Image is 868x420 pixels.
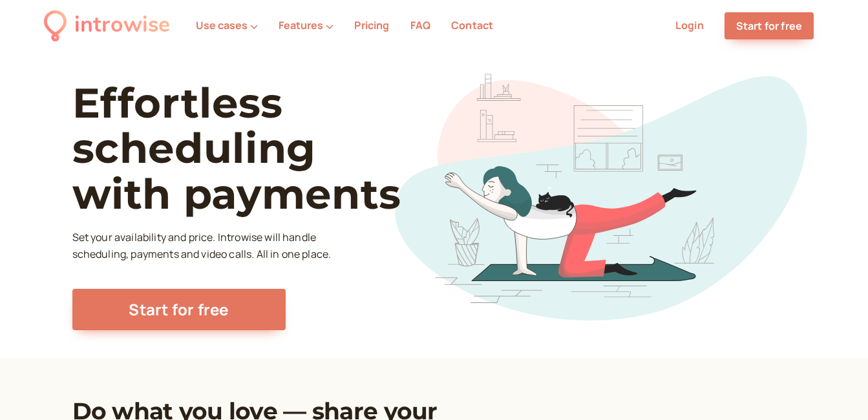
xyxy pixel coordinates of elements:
[354,18,389,32] a: Pricing
[44,8,170,43] a: introwise
[410,18,430,32] a: FAQ
[451,18,493,32] a: Contact
[725,12,814,39] a: Start for free
[196,19,258,31] button: Use cases
[279,19,333,31] button: Features
[72,80,448,216] h1: Effortless scheduling with payments
[675,18,704,32] a: Login
[72,289,286,330] a: Start for free
[74,8,170,43] div: introwise
[72,229,335,263] p: Set your availability and price. Introwise will handle scheduling, payments and video calls. All ...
